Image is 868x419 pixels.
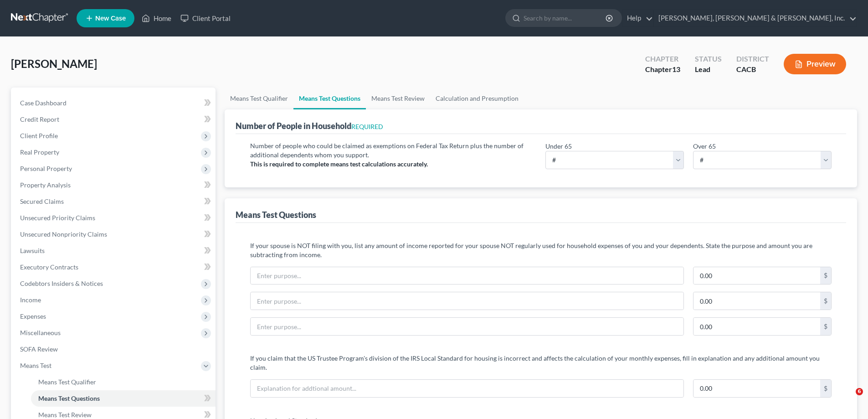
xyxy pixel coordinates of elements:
[736,54,769,64] div: District
[20,214,95,222] span: Unsecured Priority Claims
[20,148,59,156] span: Real Property
[250,141,536,160] p: Number of people who could be claimed as exemptions on Federal Tax Return plus the number of addi...
[31,390,216,407] a: Means Test Questions
[250,160,428,168] strong: This is required to complete means test calculations accurately.
[856,388,863,395] span: 6
[672,65,680,73] span: 13
[20,312,46,320] span: Expenses
[430,88,524,109] a: Calculation and Presumption
[251,318,683,335] input: Enter purpose...
[236,209,316,220] div: Means Test Questions
[13,193,216,210] a: Secured Claims
[693,292,820,310] input: 0.00
[820,292,831,310] div: $
[545,141,572,151] label: Under 65
[38,394,100,402] span: Means Test Questions
[820,380,831,397] div: $
[251,292,683,310] input: Enter purpose...
[695,54,722,64] div: Status
[293,88,366,109] a: Means Test Questions
[654,10,857,26] a: [PERSON_NAME], [PERSON_NAME] & [PERSON_NAME], Inc.
[176,10,235,26] a: Client Portal
[20,132,58,140] span: Client Profile
[11,57,97,70] span: [PERSON_NAME]
[693,267,820,285] input: 0.00
[20,99,67,107] span: Case Dashboard
[236,120,383,131] div: Number of People in Household
[645,54,680,64] div: Chapter
[20,230,107,238] span: Unsecured Nonpriority Claims
[736,64,769,75] div: CACB
[693,318,820,335] input: 0.00
[20,181,71,189] span: Property Analysis
[645,64,680,75] div: Chapter
[20,247,45,254] span: Lawsuits
[13,111,216,128] a: Credit Report
[622,10,653,26] a: Help
[38,378,96,386] span: Means Test Qualifier
[837,388,859,410] iframe: Intercom live chat
[820,267,831,285] div: $
[38,411,92,419] span: Means Test Review
[251,267,683,285] input: Enter purpose...
[20,362,51,369] span: Means Test
[13,177,216,193] a: Property Analysis
[20,345,58,353] span: SOFA Review
[251,380,683,397] input: Explanation for addtional amount...
[695,64,722,75] div: Lead
[137,10,176,26] a: Home
[13,226,216,243] a: Unsecured Nonpriority Claims
[784,54,846,74] button: Preview
[13,341,216,357] a: SOFA Review
[20,279,103,287] span: Codebtors Insiders & Notices
[13,259,216,275] a: Executory Contracts
[13,210,216,226] a: Unsecured Priority Claims
[20,263,78,271] span: Executory Contracts
[250,354,832,372] p: If you claim that the US Trustee Program's division of the IRS Local Standard for housing is inco...
[13,95,216,111] a: Case Dashboard
[95,15,126,22] span: New Case
[366,88,430,109] a: Means Test Review
[20,115,59,123] span: Credit Report
[693,380,820,397] input: 0.00
[20,197,64,205] span: Secured Claims
[820,318,831,335] div: $
[351,123,383,130] span: REQUIRED
[250,241,832,259] p: If your spouse is NOT filing with you, list any amount of income reported for your spouse NOT reg...
[13,243,216,259] a: Lawsuits
[524,10,607,26] input: Search by name...
[20,329,61,336] span: Miscellaneous
[693,141,716,151] label: Over 65
[225,88,293,109] a: Means Test Qualifier
[20,296,41,304] span: Income
[31,374,216,390] a: Means Test Qualifier
[20,165,72,172] span: Personal Property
